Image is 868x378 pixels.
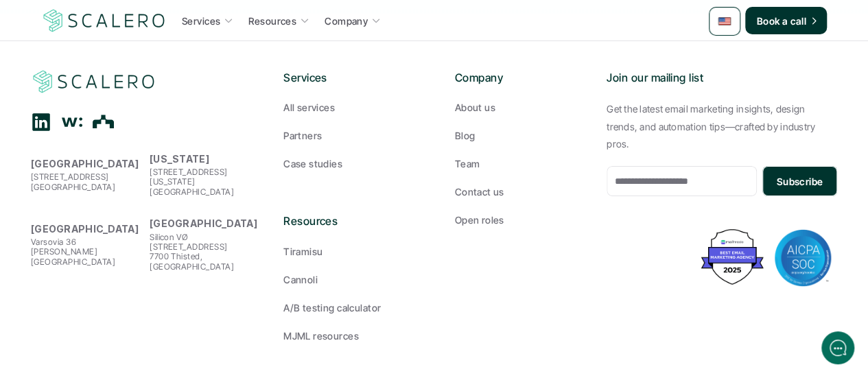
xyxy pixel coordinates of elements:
[455,128,476,143] p: Blog
[455,213,585,227] a: Open roles
[31,223,139,235] strong: [GEOGRAPHIC_DATA]
[182,14,220,28] p: Services
[150,153,209,165] strong: [US_STATE]
[283,272,414,287] a: Cannoli
[283,156,414,171] a: Case studies
[455,100,585,115] a: About us
[776,174,823,189] p: Subscribe
[150,233,261,272] p: Silicon VØ [STREET_ADDRESS] 7700 Thisted, [GEOGRAPHIC_DATA]
[41,8,167,34] img: Scalero company logotype
[698,226,766,288] img: Best Email Marketing Agency 2025 - Recognized by Mailmodo
[115,290,174,298] span: We run on Gist
[455,185,504,199] p: Contact us
[283,128,322,143] p: Partners
[283,272,318,287] p: Cannoli
[89,190,165,201] span: New conversation
[283,213,414,231] p: Resources
[756,14,806,28] p: Book a call
[455,69,585,87] p: Company
[455,100,495,115] p: About us
[283,100,414,115] a: All services
[455,185,585,199] a: Contact us
[283,244,414,259] a: Tiramisu
[325,14,368,28] p: Company
[762,166,837,196] button: Subscribe
[150,167,261,197] p: [STREET_ADDRESS] [US_STATE][GEOGRAPHIC_DATA]
[21,182,253,209] button: New conversation
[283,300,381,315] p: A/B testing calculator
[455,213,504,227] p: Open roles
[248,14,296,28] p: Resources
[455,156,480,171] p: Team
[455,128,585,143] a: Blog
[283,329,414,343] a: MJML resources
[821,331,854,364] iframe: gist-messenger-bubble-iframe
[283,128,414,143] a: Partners
[745,7,827,34] a: Book a call
[41,8,167,33] a: Scalero company logotype
[31,69,157,94] a: Scalero company logotype
[31,237,143,267] p: Varsovia 36 [PERSON_NAME] [GEOGRAPHIC_DATA]
[21,67,254,88] h1: Hi! Welcome to [GEOGRAPHIC_DATA].
[283,300,414,315] a: A/B testing calculator
[607,100,837,152] p: Get the latest email marketing insights, design trends, and automation tips—crafted by industry p...
[31,158,139,169] strong: [GEOGRAPHIC_DATA]
[283,329,359,343] p: MJML resources
[21,91,254,157] h2: Let us know if we can help with lifecycle marketing.
[283,69,414,87] p: Services
[283,100,335,115] p: All services
[31,172,143,192] p: [STREET_ADDRESS] [GEOGRAPHIC_DATA]
[31,69,157,95] img: Scalero company logotype
[283,244,322,259] p: Tiramisu
[607,69,837,87] p: Join our mailing list
[718,14,731,28] img: 🇺🇸
[455,156,585,171] a: Team
[283,156,342,171] p: Case studies
[150,217,257,229] strong: [GEOGRAPHIC_DATA]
